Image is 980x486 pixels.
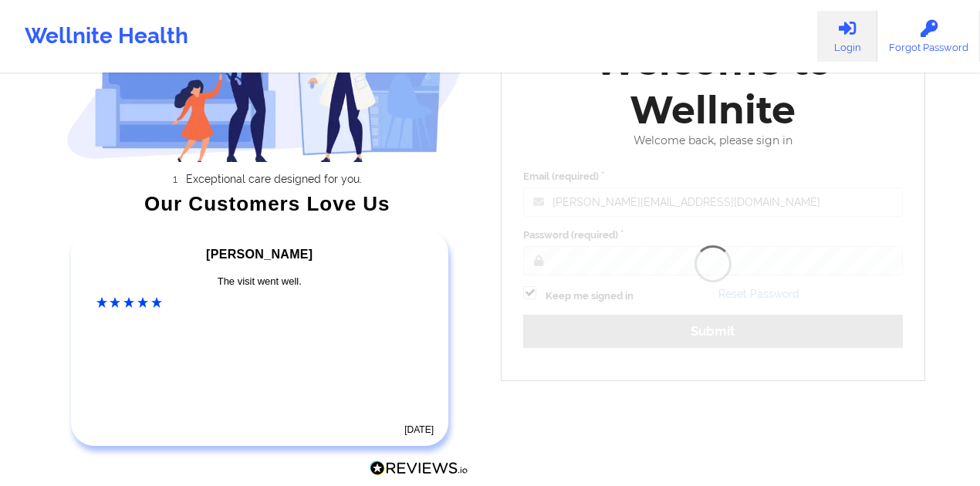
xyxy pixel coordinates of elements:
div: Welcome back, please sign in [512,134,914,147]
img: Reviews.io Logo [370,461,468,477]
a: Reviews.io Logo [370,461,468,481]
div: Welcome to Wellnite [512,37,914,134]
div: Our Customers Love Us [66,196,469,211]
time: [DATE] [404,424,434,435]
a: Login [817,11,877,62]
a: Forgot Password [877,11,980,62]
span: [PERSON_NAME] [206,248,313,261]
div: The visit went well. [96,274,424,289]
li: Exceptional care designed for you. [79,173,468,185]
